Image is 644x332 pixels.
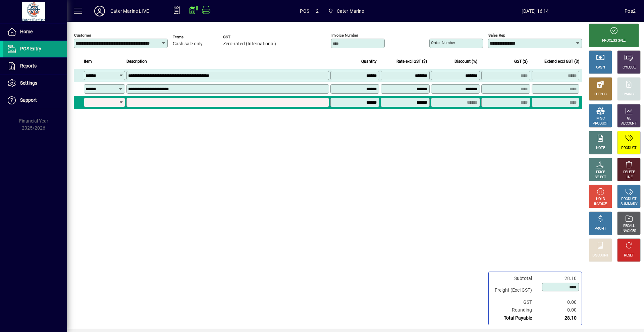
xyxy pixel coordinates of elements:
[446,6,625,16] span: [DATE] 16:14
[622,229,636,234] div: INVOICES
[325,5,367,17] span: Cater Marine
[621,121,637,126] div: ACCOUNT
[431,40,455,45] mat-label: Order number
[110,6,149,16] div: Cater Marine LIVE
[596,116,604,121] div: MISC
[623,170,635,175] div: DELETE
[3,92,67,109] a: Support
[626,175,632,180] div: LINE
[337,6,364,16] span: Cater Marine
[621,197,636,202] div: PRODUCT
[396,58,427,65] span: Rate excl GST ($)
[20,80,37,86] span: Settings
[361,58,377,65] span: Quantity
[316,6,319,16] span: 2
[3,23,67,40] a: Home
[20,63,37,68] span: Reports
[594,202,606,207] div: INVOICE
[593,121,608,126] div: PRODUCT
[624,253,634,258] div: RESET
[539,314,579,322] td: 28.10
[592,253,608,258] div: DISCOUNT
[596,170,605,175] div: PRICE
[89,5,110,17] button: Profile
[595,175,606,180] div: SELECT
[20,46,41,51] span: POS Entry
[625,6,636,16] div: Pos2
[3,75,67,92] a: Settings
[623,224,635,229] div: RECALL
[20,97,37,103] span: Support
[331,33,358,38] mat-label: Invoice number
[84,58,92,65] span: Item
[602,38,626,43] div: PROCESS SALE
[3,58,67,75] a: Reports
[596,146,605,151] div: NOTE
[621,146,636,151] div: PRODUCT
[623,92,636,97] div: CHARGE
[544,58,579,65] span: Extend excl GST ($)
[621,202,637,207] div: SUMMARY
[491,306,539,314] td: Rounding
[126,58,147,65] span: Description
[539,306,579,314] td: 0.00
[173,41,203,47] span: Cash sale only
[300,6,309,16] span: POS
[539,298,579,306] td: 0.00
[173,35,213,39] span: Terms
[454,58,477,65] span: Discount (%)
[594,92,607,97] div: EFTPOS
[223,41,276,47] span: Zero-rated (International)
[514,58,528,65] span: GST ($)
[491,298,539,306] td: GST
[596,65,605,70] div: CASH
[539,275,579,282] td: 28.10
[223,35,276,39] span: GST
[627,116,631,121] div: GL
[596,197,605,202] div: HOLD
[595,226,606,231] div: PROFIT
[488,33,505,38] mat-label: Sales rep
[623,65,635,70] div: CHEQUE
[491,275,539,282] td: Subtotal
[491,282,539,298] td: Freight (Excl GST)
[20,29,33,34] span: Home
[74,33,91,38] mat-label: Customer
[491,314,539,322] td: Total Payable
